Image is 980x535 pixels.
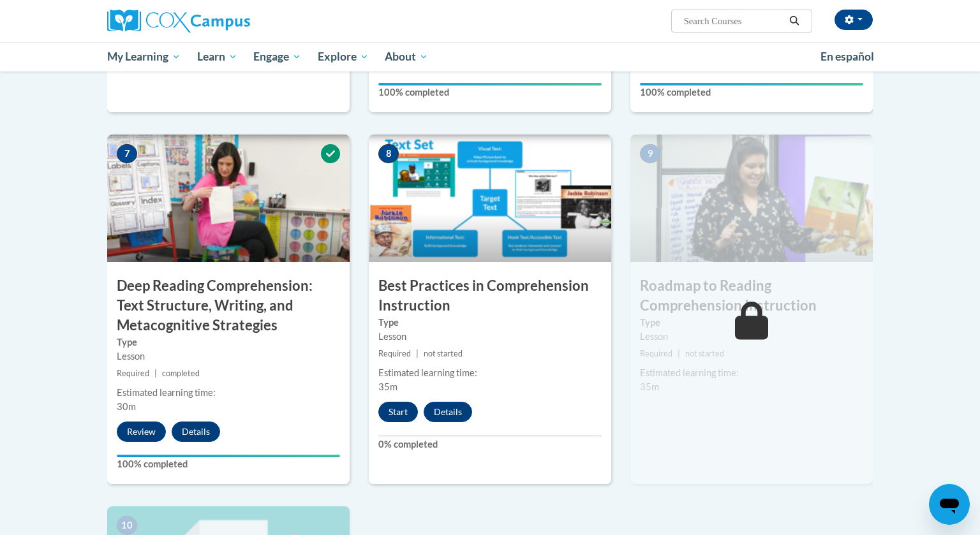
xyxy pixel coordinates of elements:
[377,42,437,71] a: About
[812,43,882,70] a: En español
[162,369,200,378] span: completed
[253,49,301,64] span: Engage
[378,366,602,380] div: Estimated learning time:
[99,42,189,71] a: My Learning
[640,83,863,85] div: Your progress
[107,135,350,262] img: Course Image
[117,144,137,163] span: 7
[369,276,611,316] h3: Best Practices in Comprehension Instruction
[88,42,892,71] div: Main menu
[117,401,136,412] span: 30m
[107,10,250,33] img: Cox Campus
[117,349,340,363] div: Lesson
[107,49,181,64] span: My Learning
[154,369,157,378] span: |
[318,49,369,64] span: Explore
[785,13,804,29] button: Search
[117,516,137,535] span: 10
[117,386,340,400] div: Estimated learning time:
[683,13,785,29] input: Search Courses
[640,144,660,163] span: 9
[117,335,340,349] label: Type
[117,369,149,378] span: Required
[424,349,463,358] span: not started
[107,10,350,33] a: Cox Campus
[640,381,659,392] span: 35m
[835,10,873,30] button: Account Settings
[416,349,419,358] span: |
[678,349,680,358] span: |
[685,349,724,358] span: not started
[378,85,602,99] label: 100% completed
[640,366,863,380] div: Estimated learning time:
[378,349,411,358] span: Required
[369,135,611,262] img: Course Image
[378,330,602,344] div: Lesson
[245,42,309,71] a: Engage
[117,421,166,442] button: Review
[640,330,863,344] div: Lesson
[630,276,873,316] h3: Roadmap to Reading Comprehension Instruction
[640,349,672,358] span: Required
[172,421,220,442] button: Details
[117,455,340,457] div: Your progress
[640,85,863,99] label: 100% completed
[640,316,863,330] label: Type
[929,484,970,525] iframe: Button to launch messaging window
[378,437,602,451] label: 0% completed
[309,42,377,71] a: Explore
[630,135,873,262] img: Course Image
[189,42,246,71] a: Learn
[378,144,399,163] span: 8
[424,402,472,422] button: Details
[378,402,418,422] button: Start
[197,49,237,64] span: Learn
[107,276,350,335] h3: Deep Reading Comprehension: Text Structure, Writing, and Metacognitive Strategies
[378,316,602,330] label: Type
[117,457,340,471] label: 100% completed
[820,50,874,63] span: En español
[378,83,602,85] div: Your progress
[385,49,428,64] span: About
[378,381,397,392] span: 35m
